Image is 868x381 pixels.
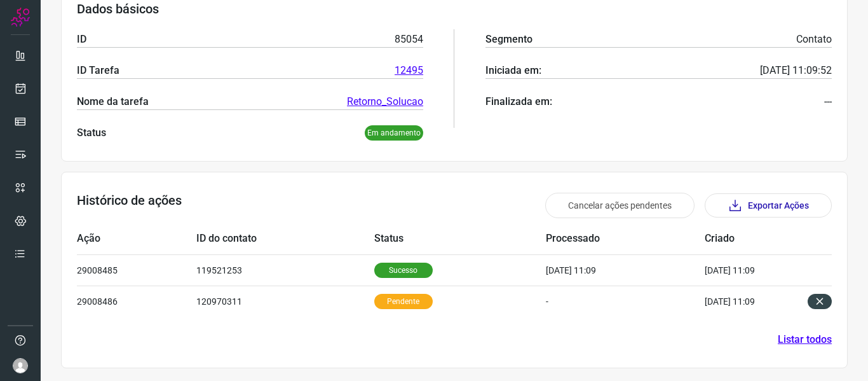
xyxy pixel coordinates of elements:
[77,223,196,254] td: Ação
[196,254,374,286] td: 119521253
[546,223,705,254] td: Processado
[705,193,832,218] button: Exportar Ações
[365,125,423,141] p: Em andamento
[796,32,832,47] p: Contato
[374,263,433,278] p: Sucesso
[760,63,832,78] p: [DATE] 11:09:52
[705,223,794,254] td: Criado
[705,286,794,317] td: [DATE] 11:09
[196,286,374,317] td: 120970311
[347,94,423,109] a: Retorno_Solucao
[77,32,86,47] p: ID
[77,125,106,141] p: Status
[778,332,832,347] a: Listar todos
[77,193,182,218] h3: Histórico de ações
[77,63,119,78] p: ID Tarefa
[77,94,149,109] p: Nome da tarefa
[77,286,196,317] td: 29008486
[824,94,832,109] p: ---
[374,223,546,254] td: Status
[13,358,28,373] img: avatar-user-boy.jpg
[11,8,30,27] img: Logo
[545,193,695,218] button: Cancelar ações pendentes
[395,32,423,47] p: 85054
[77,1,832,17] h3: Dados básicos
[77,254,196,286] td: 29008485
[546,254,705,286] td: [DATE] 11:09
[374,294,433,309] p: Pendente
[546,286,705,317] td: -
[196,223,374,254] td: ID do contato
[485,94,552,109] p: Finalizada em:
[485,63,541,78] p: Iniciada em:
[395,63,423,78] a: 12495
[705,254,794,286] td: [DATE] 11:09
[485,32,532,47] p: Segmento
